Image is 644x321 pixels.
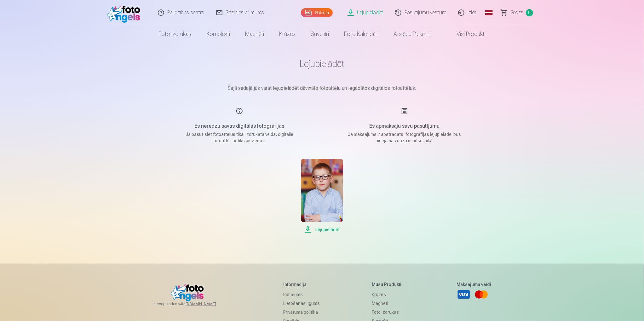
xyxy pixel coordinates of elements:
a: Galerija [301,8,333,17]
h5: Es neredzu savas digitālās fotogrāfijas [180,122,299,130]
p: Ja maksājums ir apstrādāts, fotogrāfijas lejupielādei būs pieejamas dažu minūšu laikā. [345,131,464,144]
a: Privātuma politika [283,308,320,317]
h5: Mūsu produkti [372,281,405,288]
a: Mastercard [474,288,488,301]
a: Par mums [283,290,320,299]
img: /fa1 [107,3,143,23]
span: In cooperation with [152,301,231,306]
a: Krūzes [372,290,405,299]
a: Visa [457,288,471,301]
h5: Informācija [283,281,320,288]
h5: Es apmaksāju savu pasūtījumu [345,122,464,130]
a: Foto izdrukas [372,308,405,317]
a: Atslēgu piekariņi [386,25,439,43]
a: Foto izdrukas [151,25,199,43]
a: Suvenīri [303,25,336,43]
p: Ja pasūtīsiet fotoattēlus tikai izdrukātā veidā, digitālie fotoattēli netiks pievienoti. [180,131,299,144]
p: Šajā sadaļā jūs varat lejupielādēt dāvināto fotoattēlu un iegādātos digitālos fotoattēlus. [164,85,480,92]
a: Magnēti [372,299,405,308]
a: Foto kalendāri [336,25,386,43]
a: Lejupielādēt [301,159,343,233]
span: Lejupielādēt [301,226,343,233]
a: Visi produkti [439,25,493,43]
a: Komplekti [199,25,238,43]
span: 0 [526,9,533,16]
span: Grozs [510,9,523,16]
h1: Lejupielādēt [164,58,480,69]
a: Magnēti [238,25,272,43]
a: Lietošanas līgums [283,299,320,308]
a: Krūzes [272,25,303,43]
a: [DOMAIN_NAME] [186,301,231,306]
h5: Maksājuma veidi [457,281,492,288]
